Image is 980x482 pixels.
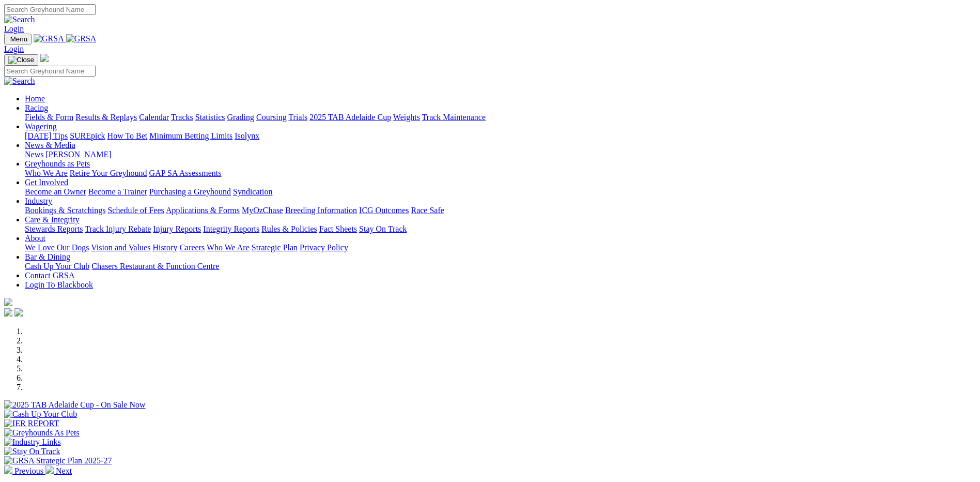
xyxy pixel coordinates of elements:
[25,187,976,197] div: Get Involved
[411,206,444,215] a: Race Safe
[25,215,80,224] a: Care & Integrity
[25,243,89,252] a: We Love Our Dogs
[149,169,222,177] a: GAP SA Assessments
[4,298,12,306] img: logo-grsa-white.png
[25,206,976,215] div: Industry
[8,56,34,64] img: Close
[25,169,68,177] a: Who We Are
[25,141,75,149] a: News & Media
[107,131,148,140] a: How To Bet
[4,410,77,419] img: Cash Up Your Club
[91,243,150,252] a: Vision and Values
[25,197,52,205] a: Industry
[300,243,348,252] a: Privacy Policy
[25,113,73,122] a: Fields & Form
[195,113,225,122] a: Statistics
[4,438,61,447] img: Industry Links
[66,34,97,43] img: GRSA
[4,456,112,465] img: GRSA Strategic Plan 2025-27
[139,113,169,122] a: Calendar
[4,419,59,428] img: IER REPORT
[25,252,70,261] a: Bar & Dining
[4,54,38,66] button: Toggle navigation
[25,131,68,140] a: [DATE] Tips
[4,44,24,53] a: Login
[359,224,407,233] a: Stay On Track
[179,243,205,252] a: Careers
[288,113,307,122] a: Trials
[25,169,976,178] div: Greyhounds as Pets
[91,262,219,270] a: Chasers Restaurant & Function Centre
[25,113,976,122] div: Racing
[25,224,976,234] div: Care & Integrity
[4,66,96,77] input: Search
[25,150,43,159] a: News
[235,131,259,140] a: Isolynx
[25,94,45,103] a: Home
[207,243,250,252] a: Who We Are
[25,131,976,141] div: Wagering
[45,466,72,475] a: Next
[4,447,60,456] img: Stay On Track
[149,131,232,140] a: Minimum Betting Limits
[107,206,164,215] a: Schedule of Fees
[70,169,147,177] a: Retire Your Greyhound
[4,77,35,86] img: Search
[4,34,32,44] button: Toggle navigation
[25,224,83,233] a: Stewards Reports
[359,206,409,215] a: ICG Outcomes
[25,243,976,252] div: About
[393,113,420,122] a: Weights
[14,466,43,475] span: Previous
[149,187,231,196] a: Purchasing a Greyhound
[233,187,272,196] a: Syndication
[4,24,24,33] a: Login
[319,224,357,233] a: Fact Sheets
[14,308,23,317] img: twitter.svg
[4,15,35,24] img: Search
[25,234,45,243] a: About
[4,466,45,475] a: Previous
[227,113,254,122] a: Grading
[252,243,298,252] a: Strategic Plan
[4,400,146,410] img: 2025 TAB Adelaide Cup - On Sale Now
[34,34,64,43] img: GRSA
[45,465,54,474] img: chevron-right-pager-white.svg
[25,262,89,270] a: Cash Up Your Club
[153,224,201,233] a: Injury Reports
[25,262,976,271] div: Bar & Dining
[88,187,147,196] a: Become a Trainer
[10,35,27,43] span: Menu
[4,4,96,15] input: Search
[85,224,151,233] a: Track Injury Rebate
[40,54,49,62] img: logo-grsa-white.png
[242,206,283,215] a: MyOzChase
[45,150,111,159] a: [PERSON_NAME]
[285,206,357,215] a: Breeding Information
[203,224,259,233] a: Integrity Reports
[25,150,976,159] div: News & Media
[4,465,12,474] img: chevron-left-pager-white.svg
[25,178,68,187] a: Get Involved
[25,271,74,280] a: Contact GRSA
[4,428,80,438] img: Greyhounds As Pets
[25,206,105,215] a: Bookings & Scratchings
[25,122,57,131] a: Wagering
[166,206,240,215] a: Applications & Forms
[256,113,287,122] a: Coursing
[309,113,391,122] a: 2025 TAB Adelaide Cup
[75,113,137,122] a: Results & Replays
[25,187,86,196] a: Become an Owner
[152,243,177,252] a: History
[25,103,48,112] a: Racing
[56,466,72,475] span: Next
[171,113,193,122] a: Tracks
[261,224,317,233] a: Rules & Policies
[25,159,90,168] a: Greyhounds as Pets
[422,113,486,122] a: Track Maintenance
[4,308,12,317] img: facebook.svg
[70,131,105,140] a: SUREpick
[25,280,93,289] a: Login To Blackbook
